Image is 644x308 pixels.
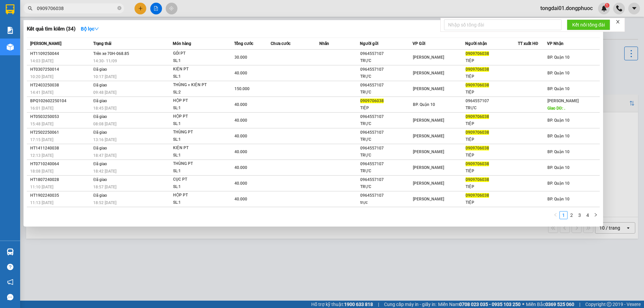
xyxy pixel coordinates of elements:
span: [PERSON_NAME] [413,55,444,60]
span: close-circle [117,6,121,10]
span: 10:17 [DATE] [93,74,116,79]
span: Người gửi [360,41,378,46]
span: 40.000 [234,102,247,107]
div: TIỆP [466,136,518,143]
span: 0909706038 [466,51,489,56]
span: BP. Quận 10 [547,165,570,170]
div: HT0710240064 [30,161,91,168]
div: TIỆP [466,73,518,80]
span: close-circle [117,5,121,12]
span: Trên xe 70H-068.85 [93,51,129,56]
div: HỘP PT [173,97,223,105]
div: 0964557107 [360,50,412,57]
li: 4 [584,211,592,219]
span: close [615,19,620,24]
span: search [28,6,33,11]
span: VP Gửi [413,41,425,46]
div: HỘP PT [173,192,223,199]
div: BPQ102602250104 [30,98,91,105]
div: SL: 1 [173,136,223,143]
div: SL: 1 [173,57,223,65]
div: TRỰC [360,168,412,175]
span: Đã giao [93,146,107,150]
span: [PERSON_NAME] [413,118,444,123]
div: HT1902240035 [30,192,91,199]
span: down [94,26,99,31]
button: Bộ lọcdown [75,23,104,34]
span: 09:48 [DATE] [93,90,116,95]
div: HT2403250038 [30,82,91,89]
li: Next Page [592,211,600,219]
span: 40.000 [234,181,247,186]
div: TIỆP [466,168,518,175]
div: TRỰC [360,183,412,190]
span: Kết nối tổng đài [572,21,605,28]
span: 14:30 - 11/09 [93,59,117,63]
div: 0964557107 [360,192,412,199]
span: 18:57 [DATE] [93,185,116,189]
span: 13:16 [DATE] [93,137,116,142]
span: right [594,213,598,217]
span: Đã giao [93,83,107,87]
div: HT2502250061 [30,129,91,136]
div: KIỆN PT [173,144,223,152]
span: 0909706038 [466,130,489,135]
span: [PERSON_NAME] [413,86,444,91]
span: 0909706038 [466,146,489,150]
li: 3 [576,211,584,219]
span: 40.000 [234,197,247,201]
span: 14:03 [DATE] [30,59,53,63]
button: right [592,211,600,219]
input: Tìm tên, số ĐT hoặc mã đơn [37,5,116,12]
div: 0964557107 [360,176,412,183]
span: [PERSON_NAME] [413,197,444,201]
span: BP. Quận 10 [547,181,570,186]
span: [PERSON_NAME] [547,99,579,103]
img: warehouse-icon [7,44,14,51]
span: 0909706038 [466,83,489,87]
div: 0964557107 [360,129,412,136]
div: SL: 1 [173,120,223,128]
div: HT0307250014 [30,66,91,73]
div: TIỆP [466,152,518,159]
div: TIỆP [466,89,518,96]
div: TRỰC [360,89,412,96]
div: TRỰC [466,105,518,112]
span: Giao DĐ: . [547,106,565,111]
button: Kết nối tổng đài [567,19,610,30]
div: HT0503250053 [30,113,91,120]
div: HT1807240028 [30,176,91,183]
span: BP. Quận 10 [547,197,570,201]
img: logo-vxr [6,4,14,14]
span: [PERSON_NAME] [413,71,444,75]
span: [PERSON_NAME] [413,149,444,154]
button: left [551,211,559,219]
span: Đã giao [93,99,107,103]
div: SL: 1 [173,105,223,112]
div: SL: 1 [173,183,223,191]
span: 40.000 [234,165,247,170]
div: TIỆP [466,199,518,206]
span: 17:15 [DATE] [30,137,53,142]
span: VP Nhận [547,41,563,46]
div: TIỆP [360,105,412,112]
a: 1 [560,211,567,219]
div: TIỆP [466,57,518,64]
span: 18:47 [DATE] [93,153,116,158]
div: 0964557107 [360,145,412,152]
span: left [553,213,557,217]
div: TRỰC [360,136,412,143]
h3: Kết quả tìm kiếm ( 34 ) [27,25,75,33]
div: SL: 1 [173,168,223,175]
div: trực [360,199,412,206]
div: HT1411240038 [30,145,91,152]
span: 10:20 [DATE] [30,74,53,79]
span: 40.000 [234,118,247,123]
span: 0909706038 [466,67,489,72]
span: 0909706038 [466,114,489,119]
span: 11:10 [DATE] [30,185,53,189]
div: 0964557107 [466,98,518,105]
div: 0964557107 [360,161,412,168]
span: BP. Quận 10 [547,55,570,60]
div: 0964557107 [360,66,412,73]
